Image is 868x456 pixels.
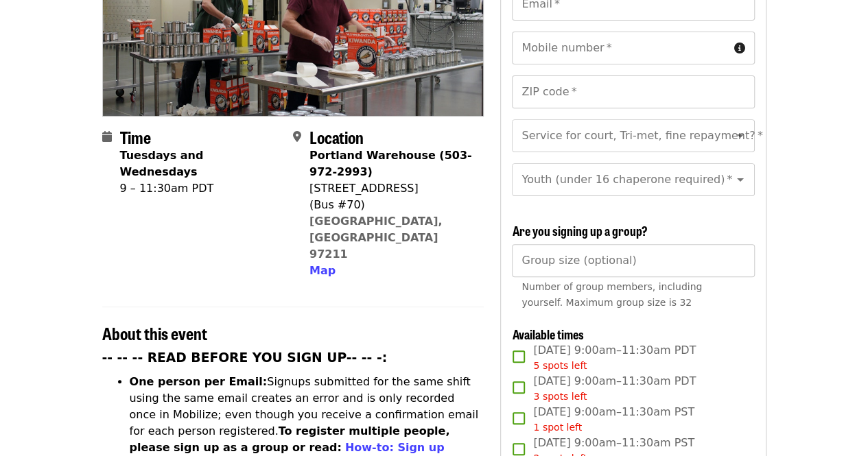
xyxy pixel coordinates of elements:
span: Number of group members, including yourself. Maximum group size is 32 [521,281,702,308]
strong: Portland Warehouse (503-972-2993) [309,149,472,178]
i: map-marker-alt icon [293,130,301,143]
input: ZIP code [512,75,754,108]
span: 5 spots left [533,360,587,371]
span: Are you signing up a group? [512,221,647,239]
i: calendar icon [102,130,112,143]
span: 3 spots left [533,391,587,402]
a: [GEOGRAPHIC_DATA], [GEOGRAPHIC_DATA] 97211 [309,215,443,261]
button: Open [731,170,750,189]
span: About this event [102,321,207,345]
div: 9 – 11:30am PDT [120,180,282,197]
span: Available times [512,325,583,343]
span: [DATE] 9:00am–11:30am PST [533,404,694,435]
input: Mobile number [512,32,728,64]
span: [DATE] 9:00am–11:30am PDT [533,373,696,404]
div: (Bus #70) [309,197,473,213]
strong: Tuesdays and Wednesdays [120,149,204,178]
strong: One person per Email: [130,375,268,388]
input: [object Object] [512,244,754,277]
button: Open [731,126,750,145]
span: [DATE] 9:00am–11:30am PDT [533,342,696,373]
div: [STREET_ADDRESS] [309,180,473,197]
i: circle-info icon [734,42,745,55]
span: Time [120,125,151,149]
span: 1 spot left [533,422,582,433]
strong: To register multiple people, please sign up as a group or read: [130,424,450,454]
span: Map [309,264,336,277]
span: Location [309,125,364,149]
strong: -- -- -- READ BEFORE YOU SIGN UP-- -- -: [102,350,388,365]
button: Map [309,263,336,279]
